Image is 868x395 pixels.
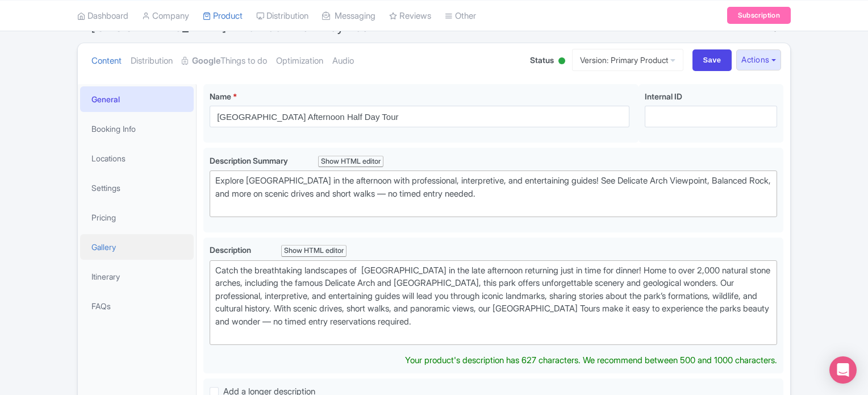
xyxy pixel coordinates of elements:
a: Audio [332,43,354,79]
div: Your product's description has 627 characters. We recommend between 500 and 1000 characters. [405,354,777,367]
input: Save [692,49,732,71]
a: Settings [80,175,194,201]
a: FAQs [80,293,194,319]
span: Description Summary [210,156,290,165]
a: Locations [80,145,194,171]
a: Distribution [131,43,173,79]
a: Content [91,43,122,79]
a: GoogleThings to do [182,43,267,79]
a: General [80,86,194,112]
div: Active [556,53,567,70]
a: Version: Primary Product [572,49,683,71]
div: Open Intercom Messenger [829,356,857,384]
span: Description [210,245,253,255]
a: Subscription [727,7,791,24]
span: [GEOGRAPHIC_DATA] Afternoon Half Day Tour [91,18,374,35]
a: Pricing [80,205,194,230]
div: Catch the breathtaking landscapes of [GEOGRAPHIC_DATA] in the late afternoon returning just in ti... [215,264,771,341]
span: Internal ID [645,92,682,101]
span: Status [530,54,554,66]
strong: Google [192,55,220,68]
span: Name [210,92,231,101]
button: Actions [736,49,781,70]
div: Explore [GEOGRAPHIC_DATA] in the afternoon with professional, interpretive, and entertaining guid... [215,174,771,213]
a: Itinerary [80,264,194,289]
a: Optimization [276,43,323,79]
a: Gallery [80,234,194,260]
a: Booking Info [80,116,194,142]
div: Show HTML editor [281,245,347,257]
div: Show HTML editor [318,156,383,168]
